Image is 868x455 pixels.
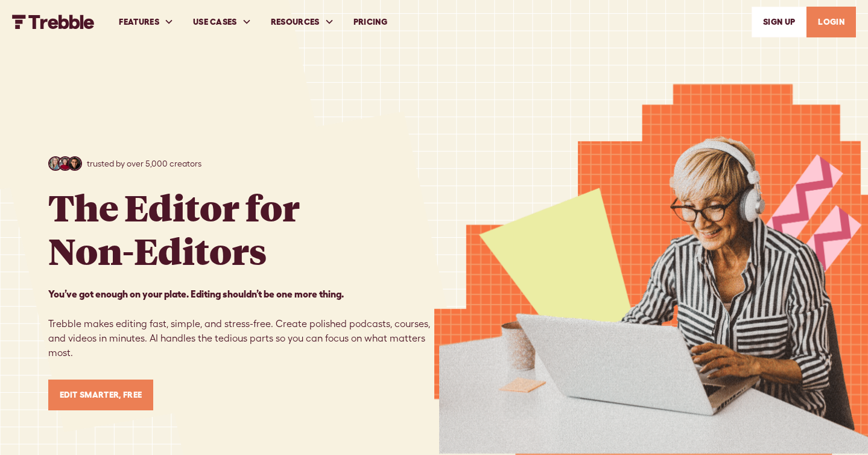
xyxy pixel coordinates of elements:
[271,16,320,28] div: RESOURCES
[48,288,344,299] strong: You’ve got enough on your plate. Editing shouldn’t be one more thing. ‍
[183,1,261,43] div: USE CASES
[806,7,856,37] a: LOGIN
[12,14,95,29] img: Trebble FM Logo
[48,185,300,272] h1: The Editor for Non-Editors
[109,1,183,43] div: FEATURES
[261,1,344,43] div: RESOURCES
[87,157,201,170] p: trusted by over 5,000 creators
[344,1,397,43] a: PRICING
[12,14,95,29] a: home
[48,380,154,410] a: Edit Smarter, Free
[193,16,237,28] div: USE CASES
[752,7,806,37] a: SIGn UP
[48,287,434,360] p: Trebble makes editing fast, simple, and stress-free. Create polished podcasts, courses, and video...
[119,16,159,28] div: FEATURES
